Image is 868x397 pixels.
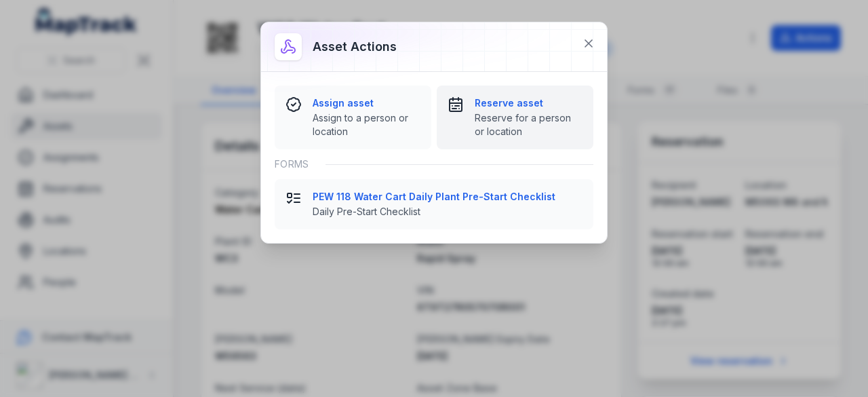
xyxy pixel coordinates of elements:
[313,190,583,204] strong: PEW 118 Water Cart Daily Plant Pre-Start Checklist
[275,86,431,149] button: Assign assetAssign to a person or location
[475,96,583,110] strong: Reserve asset
[313,111,420,138] span: Assign to a person or location
[313,96,420,110] strong: Assign asset
[437,86,593,149] button: Reserve assetReserve for a person or location
[275,149,593,179] div: Forms
[313,205,583,219] span: Daily Pre-Start Checklist
[475,111,583,138] span: Reserve for a person or location
[313,37,397,56] h3: Asset actions
[275,179,593,229] button: PEW 118 Water Cart Daily Plant Pre-Start ChecklistDaily Pre-Start Checklist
